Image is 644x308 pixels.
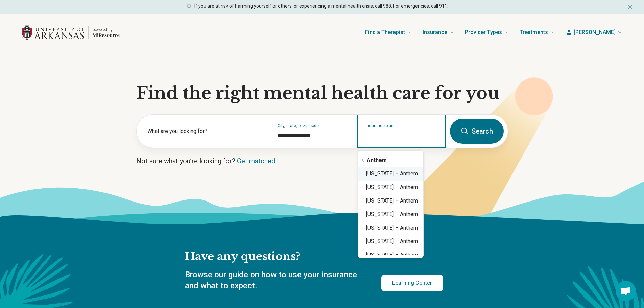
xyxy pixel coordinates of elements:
h2: Have any questions? [185,250,443,264]
div: Open chat [616,281,636,301]
h1: Find the right mental health care for you [136,83,508,103]
span: Treatments [520,28,548,37]
a: Home page [22,22,120,43]
span: Find a Therapist [365,28,405,37]
button: Dismiss [626,3,633,11]
div: [US_STATE] – Anthem [358,221,423,235]
p: Browse our guide on how to use your insurance and what to expect. [185,269,365,292]
a: Get matched [237,157,275,165]
div: [US_STATE] – Anthem [358,208,423,221]
div: [US_STATE] – Anthem [358,167,423,181]
div: [US_STATE] – Anthem [358,248,423,262]
div: Suggestions [358,153,423,255]
div: Anthem [358,153,423,167]
p: Not sure what you’re looking for? [136,156,508,166]
span: [PERSON_NAME] [574,28,616,37]
p: powered by [93,27,120,32]
div: [US_STATE] – Anthem [358,181,423,194]
span: Provider Types [465,28,502,37]
div: [US_STATE] – Anthem [358,235,423,248]
a: Learning Center [381,275,443,291]
label: What are you looking for? [147,127,261,135]
button: Search [450,119,504,144]
div: [US_STATE] – Anthem [358,194,423,208]
span: Insurance [423,28,447,37]
p: If you are at risk of harming yourself or others, or experiencing a mental health crisis, call 98... [194,3,448,10]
